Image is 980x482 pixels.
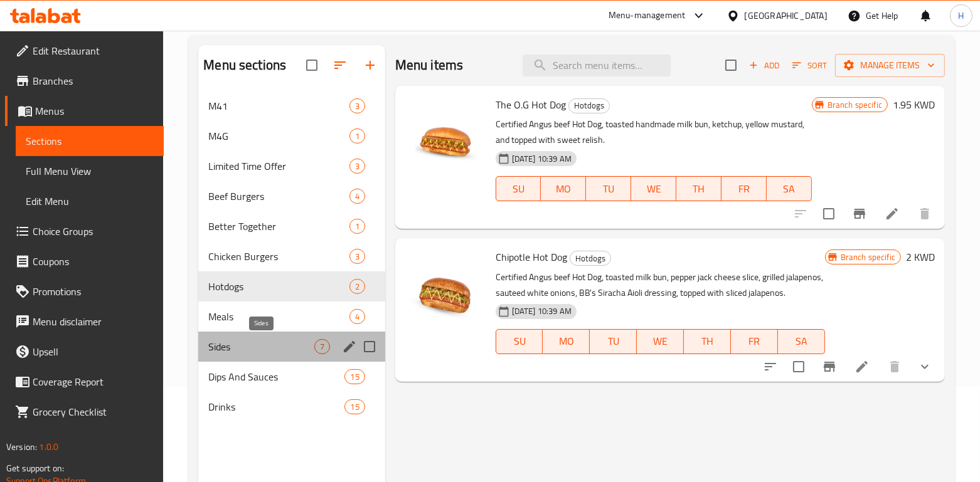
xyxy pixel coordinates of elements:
span: Chicken Burgers [208,249,349,264]
span: Choice Groups [33,224,154,239]
span: 4 [350,191,365,202]
a: Sections [16,126,164,156]
button: Manage items [835,54,945,77]
button: TH [676,176,722,201]
span: TH [689,332,726,350]
span: 1.0.0 [39,439,58,455]
span: Grocery Checklist [33,404,154,419]
span: 3 [350,160,365,172]
span: Sections [26,134,154,149]
div: Sides7edit [198,332,385,362]
nav: Menu sections [198,86,385,427]
span: Branch specific [836,251,900,263]
div: items [349,309,365,324]
span: 3 [350,100,365,112]
div: M4G1 [198,121,385,151]
div: items [344,399,365,414]
button: SU [496,329,543,354]
button: SA [778,329,825,354]
span: 15 [345,401,364,413]
span: SA [783,332,820,350]
div: Hotdogs2 [198,271,385,301]
a: Edit menu item [885,206,900,221]
span: M41 [208,98,349,113]
span: Add item [744,56,784,75]
button: FR [722,176,767,201]
span: SU [501,180,536,198]
span: MO [548,332,585,350]
div: items [349,159,365,174]
div: Hotdogs [568,98,610,113]
span: 7 [315,341,329,353]
a: Menus [5,96,164,126]
div: items [349,128,365,144]
p: Certified Angus beef Hot Dog, toasted milk bun, pepper jack cheese slice, grilled jalapenos, saut... [496,270,825,301]
span: Manage items [845,58,935,73]
button: FR [731,329,778,354]
button: Branch-specific-item [814,352,844,382]
span: Menu disclaimer [33,314,154,329]
span: Full Menu View [26,164,154,179]
span: WE [642,332,679,350]
div: Menu-management [609,8,686,23]
div: items [344,369,365,384]
span: TU [595,332,632,350]
div: Better Together1 [198,211,385,241]
span: TH [681,180,716,198]
button: delete [880,352,910,382]
span: Branches [33,73,154,88]
div: items [349,189,365,204]
span: Sort sections [325,50,355,80]
span: FR [727,180,762,198]
span: Dips And Sauces [208,369,344,384]
button: Sort [789,56,830,75]
a: Choice Groups [5,216,164,246]
span: MO [546,180,581,198]
span: Menus [35,103,154,118]
input: search [523,55,671,76]
a: Coupons [5,246,164,276]
button: Branch-specific-item [844,199,875,229]
span: Get support on: [6,460,64,476]
div: items [314,339,330,354]
button: SU [496,176,541,201]
span: Sort items [784,56,835,75]
span: Promotions [33,284,154,299]
span: M4G [208,128,349,144]
button: MO [541,176,586,201]
button: WE [631,176,676,201]
button: MO [543,329,590,354]
h6: 2 KWD [906,248,935,266]
span: SA [772,180,807,198]
span: Select section [718,52,744,78]
button: show more [910,352,940,382]
span: Select to update [816,201,842,227]
span: 4 [350,311,365,323]
div: items [349,219,365,234]
span: Better Together [208,219,349,234]
span: Select to update [786,354,812,380]
span: Limited Time Offer [208,159,349,174]
span: 1 [350,130,365,142]
span: Beef Burgers [208,189,349,204]
button: Add section [355,50,385,80]
span: Drinks [208,399,344,414]
span: Hotdogs [570,251,610,266]
div: M413 [198,91,385,121]
button: sort-choices [755,352,786,382]
span: 1 [350,221,365,233]
button: TU [586,176,631,201]
button: Add [744,56,784,75]
span: Upsell [33,344,154,359]
span: Hotdogs [208,279,349,294]
span: Sort [792,58,827,73]
span: Sides [208,339,314,354]
span: Edit Restaurant [33,43,154,58]
span: 2 [350,281,365,293]
span: WE [636,180,671,198]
